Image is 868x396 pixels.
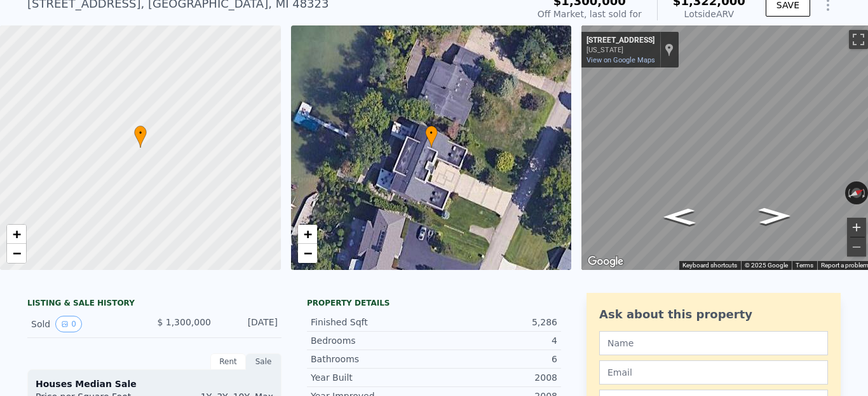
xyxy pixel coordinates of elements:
input: Email [599,360,828,385]
div: 4 [434,334,557,347]
a: Zoom out [7,244,26,263]
div: 6 [434,353,557,365]
div: Ask about this property [599,306,828,323]
a: View on Google Maps [587,56,655,64]
span: $ 1,300,000 [157,317,211,327]
div: LISTING & SALE HISTORY [27,298,281,311]
img: Google [585,253,627,270]
div: [US_STATE] [587,46,654,54]
button: Zoom in [847,218,866,237]
path: Go Southwest, Pine Estates Dr [649,204,709,229]
div: 5,286 [434,316,557,329]
button: Rotate counterclockwise [845,181,852,204]
button: Keyboard shortcuts [682,261,737,270]
div: Bedrooms [311,334,434,347]
div: Sale [246,353,281,370]
a: Zoom out [298,244,317,263]
input: Name [599,331,828,355]
button: Rotate clockwise [861,181,868,204]
div: Year Built [311,371,434,384]
span: − [13,245,21,261]
div: Sold [31,316,144,332]
div: [DATE] [221,316,278,332]
span: • [134,127,147,139]
span: + [303,226,311,242]
div: Off Market, last sold for [538,8,642,20]
span: © 2025 Google [745,262,788,269]
a: Open this area in Google Maps (opens a new window) [585,253,627,270]
div: Bathrooms [311,353,434,365]
a: Zoom in [7,225,26,244]
div: Rent [210,353,246,370]
button: Zoom out [847,237,866,257]
div: Lotside ARV [673,8,745,20]
a: Terms (opens in new tab) [796,262,813,269]
div: • [134,125,147,148]
div: Houses Median Sale [36,378,273,390]
path: Go Northeast, Pine Estates Dr [745,204,804,229]
a: Show location on map [665,43,674,57]
button: Toggle fullscreen view [849,30,868,49]
div: Property details [307,298,561,308]
span: − [303,245,311,261]
button: View historical data [55,316,82,332]
span: + [13,226,21,242]
span: • [425,127,438,139]
div: [STREET_ADDRESS] [587,36,654,46]
div: 2008 [434,371,557,384]
div: • [425,125,438,148]
div: Finished Sqft [311,316,434,329]
a: Zoom in [298,225,317,244]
